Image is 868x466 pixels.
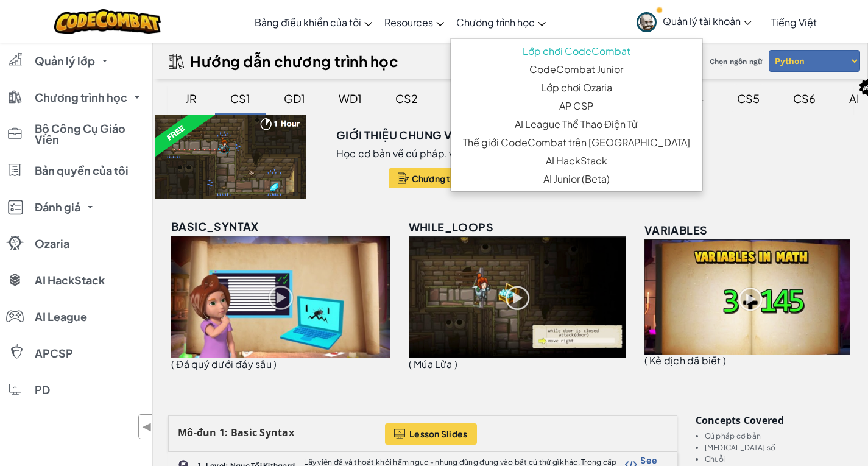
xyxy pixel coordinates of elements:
[451,60,702,79] a: CodeCombat Junior
[231,426,294,439] span: Basic Syntax
[35,55,95,66] span: Quản lý lớp
[35,311,87,322] span: AI League
[190,52,399,69] h2: Hướng dẫn chương trình học
[171,219,259,233] span: basic_syntax
[450,5,552,38] a: Chương trình học
[326,84,374,113] div: WD1
[705,52,767,71] span: Chọn ngôn ngữ
[409,358,412,370] span: (
[723,354,726,367] span: )
[451,133,702,152] a: Thế giới CodeCombat trên [GEOGRAPHIC_DATA]
[218,84,263,113] div: CS1
[637,12,657,32] img: avatar
[249,5,378,38] a: Bảng điều khiển của tôi
[378,5,450,38] a: Resources
[439,84,487,113] div: GD2
[383,84,430,113] div: CS2
[663,15,752,27] span: Quản lý tài khoản
[451,42,702,60] a: Lớp chơi CodeCombat
[454,358,457,370] span: )
[705,432,853,440] li: Cú pháp cơ bản
[169,54,184,69] img: IconCurriculumGuide.svg
[176,358,271,370] span: Đá quý dưới đáy sâu
[705,455,853,463] li: Chuỗi
[173,84,209,113] div: JR
[451,152,702,170] a: AI HackStack
[765,5,823,38] a: Tiếng Việt
[384,16,433,29] span: Resources
[35,165,129,176] span: Bản quyền của tôi
[54,9,161,34] img: CodeCombat logo
[385,423,477,445] button: Lesson Slides
[171,236,390,358] img: basic_syntax_unlocked.png
[35,275,105,286] span: AI HackStack
[705,443,853,451] li: [MEDICAL_DATA] số
[273,358,277,370] span: )
[414,358,453,370] span: Múa Lửa
[649,354,721,367] span: Kẻ địch đã biết
[272,84,317,113] div: GD1
[644,223,708,237] span: variables
[771,16,817,29] span: Tiếng Việt
[336,147,657,160] p: Học cơ bản về cú pháp, vòng lặp và môi trường trong CodeCombat.
[409,236,626,358] img: while_loops_unlocked.png
[255,16,361,29] span: Bảng điều khiển của tôi
[456,16,535,29] span: Chương trình học
[409,429,468,439] span: Lesson Slides
[696,415,853,426] h3: Concepts covered
[409,220,493,234] span: while_loops
[725,84,772,113] div: CS5
[451,79,702,97] a: Lớp chơi Ozaria
[412,174,484,183] span: Chương trình học
[644,354,647,367] span: (
[178,426,217,439] span: Mô-đun
[142,418,152,436] span: ◀
[35,202,80,213] span: Đánh giá
[219,426,228,439] span: 1:
[451,97,702,115] a: AP CSP
[389,168,493,188] button: Chương trình học
[630,2,758,41] a: Quản lý tài khoản
[781,84,828,113] div: CS6
[35,92,127,103] span: Chương trình học
[644,239,850,355] img: variables_unlocked.png
[336,126,579,144] h3: Giới thiệu chung về Khoa học máy tính
[35,238,69,249] span: Ozaria
[451,115,702,133] a: AI League Thể Thao Điện Tử
[451,170,702,188] a: AI Junior (Beta)
[171,358,174,370] span: (
[35,123,144,145] span: Bộ Công Cụ Giáo Viên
